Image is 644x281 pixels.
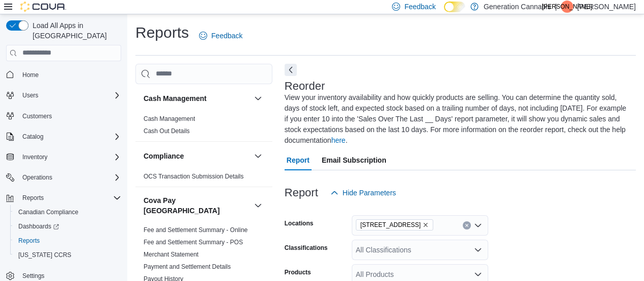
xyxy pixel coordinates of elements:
button: Next [285,64,297,76]
span: Reports [18,237,40,245]
button: Cova Pay [GEOGRAPHIC_DATA] [252,199,264,212]
span: Operations [18,171,121,184]
button: Catalog [2,130,125,144]
span: Reports [18,192,121,204]
label: Products [285,268,311,276]
button: Cova Pay [GEOGRAPHIC_DATA] [144,195,250,216]
button: Customers [2,109,125,123]
span: Cash Management [144,115,195,123]
h1: Reports [135,22,189,43]
input: Dark Mode [444,2,465,12]
a: Reports [14,235,44,247]
button: Inventory [18,151,51,163]
span: Home [22,71,39,79]
span: Dashboards [18,222,59,231]
span: Email Subscription [322,150,386,170]
button: [US_STATE] CCRS [10,248,125,262]
a: Canadian Compliance [14,206,82,218]
button: Users [18,89,42,101]
span: Catalog [18,131,121,143]
a: Fee and Settlement Summary - POS [144,239,243,246]
span: Feedback [404,2,435,12]
span: Catalog [22,133,43,141]
a: Cash Out Details [144,127,190,135]
a: Customers [18,110,56,122]
a: Home [18,69,43,81]
a: Dashboards [10,219,125,234]
span: Cash Out Details [144,127,190,135]
span: Home [18,68,121,81]
span: Customers [22,112,52,120]
span: Inventory [18,151,121,163]
button: Reports [2,191,125,205]
button: Open list of options [474,246,482,254]
h3: Compliance [144,151,184,161]
button: Inventory [2,150,125,164]
span: Reports [22,194,44,202]
button: Remove 609 E Broadway from selection in this group [423,222,429,228]
span: Feedback [211,31,242,41]
button: Canadian Compliance [10,205,125,219]
span: Load All Apps in [GEOGRAPHIC_DATA] [29,20,121,41]
a: Cash Management [144,115,195,122]
button: Compliance [144,151,250,161]
span: Operations [22,173,52,182]
label: Classifications [285,244,328,252]
span: Canadian Compliance [18,208,78,216]
label: Locations [285,219,314,227]
a: Fee and Settlement Summary - Online [144,226,248,234]
p: [PERSON_NAME] [577,1,636,13]
button: Home [2,67,125,82]
button: Compliance [252,150,264,162]
a: Merchant Statement [144,251,199,258]
div: Compliance [135,170,272,187]
span: Inventory [22,153,47,161]
div: John Olan [561,1,573,13]
span: Settings [22,272,44,280]
span: [US_STATE] CCRS [18,251,71,259]
span: Report [287,150,310,170]
button: Users [2,88,125,103]
a: Feedback [195,25,246,46]
button: Reports [18,192,48,204]
button: Open list of options [474,221,482,229]
span: Dashboards [14,220,121,233]
button: Cash Management [252,92,264,105]
span: Washington CCRS [14,249,121,261]
span: Users [18,89,121,101]
span: Reports [14,235,121,247]
button: Reports [10,234,125,248]
button: Open list of options [474,270,482,278]
button: Operations [18,171,57,184]
a: here [331,136,346,144]
a: OCS Transaction Submission Details [144,173,244,180]
span: [PERSON_NAME] [542,1,593,13]
button: Catalog [18,131,47,143]
span: Users [22,91,38,99]
img: Cova [20,2,66,12]
p: Generation Cannabis [484,1,551,13]
h3: Reorder [285,80,325,92]
div: Cash Management [135,113,272,141]
a: Payment and Settlement Details [144,263,231,270]
button: Cash Management [144,93,250,104]
div: View your inventory availability and how quickly products are selling. You can determine the quan... [285,92,631,146]
button: Operations [2,170,125,185]
span: Fee and Settlement Summary - POS [144,238,243,246]
span: Payment and Settlement Details [144,263,231,271]
button: Hide Parameters [326,183,400,203]
span: 609 E Broadway [356,219,434,231]
a: [US_STATE] CCRS [14,249,75,261]
span: Customers [18,110,121,122]
a: Dashboards [14,220,63,233]
span: Canadian Compliance [14,206,121,218]
h3: Report [285,187,318,199]
span: [STREET_ADDRESS] [360,220,421,230]
button: Clear input [463,221,471,229]
span: Hide Parameters [343,188,396,198]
